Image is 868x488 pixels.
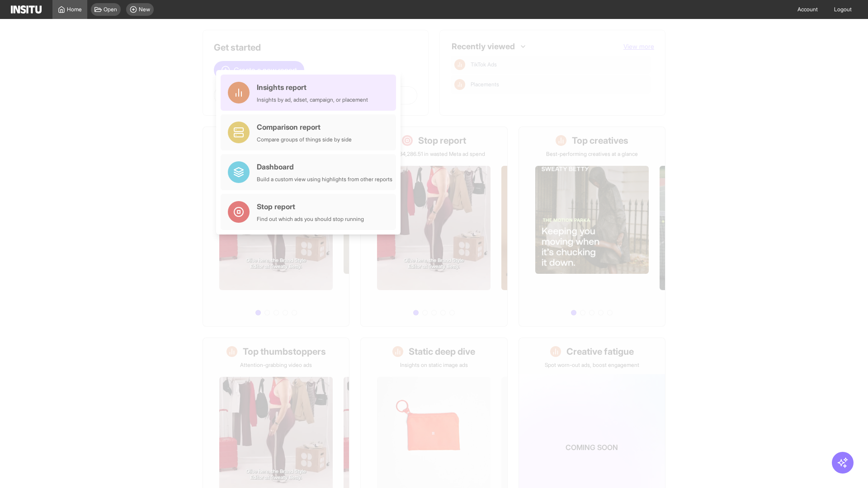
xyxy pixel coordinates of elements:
div: Insights by ad, adset, campaign, or placement [257,96,368,103]
div: Build a custom view using highlights from other reports [257,176,392,183]
div: Find out which ads you should stop running [257,216,364,223]
span: New [139,6,150,13]
div: Comparison report [257,122,352,132]
div: Dashboard [257,161,392,172]
span: Home [67,6,82,13]
span: Open [104,6,117,13]
div: Compare groups of things side by side [257,136,352,143]
div: Insights report [257,82,368,93]
div: Stop report [257,201,364,212]
img: Logo [11,5,42,14]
